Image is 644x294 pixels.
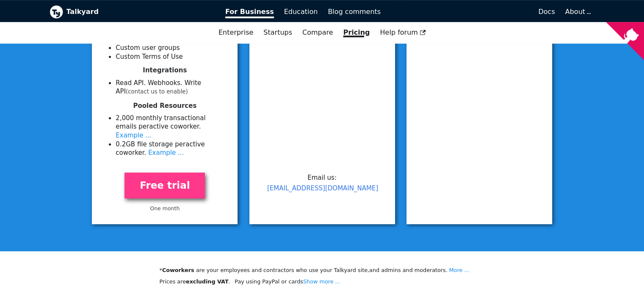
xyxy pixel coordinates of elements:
[302,28,333,36] a: Compare
[116,140,227,157] li: 0.2 GB file storage per active coworker .
[160,266,485,275] li: * are your employees and contractors who use your Talkyard site, and admins and moderators.
[267,184,378,192] a: [EMAIL_ADDRESS][DOMAIN_NAME]
[225,8,274,18] span: For Business
[338,25,375,40] a: Pricing
[102,102,227,110] h4: Pooled Resources
[258,25,297,40] a: Startups
[260,173,385,194] p: Email us:
[50,5,63,19] img: Talkyard logo
[303,278,340,285] a: Show more ...
[66,6,214,17] b: Talkyard
[160,277,485,286] p: Prices are . Pay using PayPal or cards
[186,278,229,285] strong: excluding VAT
[116,114,227,140] li: 2 ,000 monthly transactional emails per active coworker .
[124,173,205,198] a: Free trial
[328,8,381,16] span: Blog comments
[116,79,227,96] li: Read API. Webhooks. Write API
[213,25,258,40] a: Enterprise
[565,8,590,16] a: About
[220,5,279,19] a: For Business
[380,28,426,36] span: Help forum
[102,66,227,74] h4: Integrations
[449,267,470,273] a: More ...
[116,52,227,61] li: Custom Terms of Use
[162,267,196,273] b: Coworkers
[150,205,180,212] small: One month
[538,8,555,16] span: Docs
[116,44,227,52] li: Custom user groups
[386,5,560,19] a: Docs
[375,25,431,40] a: Help forum
[284,8,318,16] span: Education
[50,5,214,19] a: Talkyard logoTalkyard
[323,5,386,19] a: Blog comments
[116,132,151,139] a: Example ...
[126,88,188,95] small: (contact us to enable)
[148,149,184,157] a: Example ...
[279,5,323,19] a: Education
